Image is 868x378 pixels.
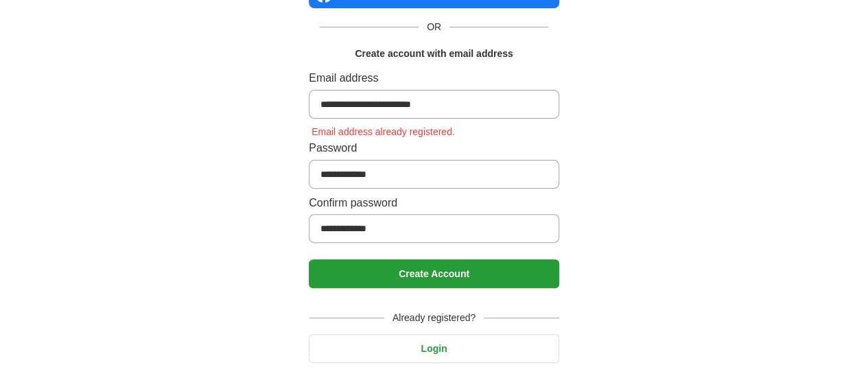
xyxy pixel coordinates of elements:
[309,194,559,212] label: Confirm password
[419,19,449,34] span: OR
[355,46,513,61] h1: Create account with email address
[309,69,559,87] label: Email address
[384,310,484,325] span: Already registered?
[309,139,559,157] label: Password
[309,259,559,288] button: Create Account
[309,126,458,137] span: Email address already registered.
[309,334,559,363] button: Login
[309,343,559,354] a: Login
